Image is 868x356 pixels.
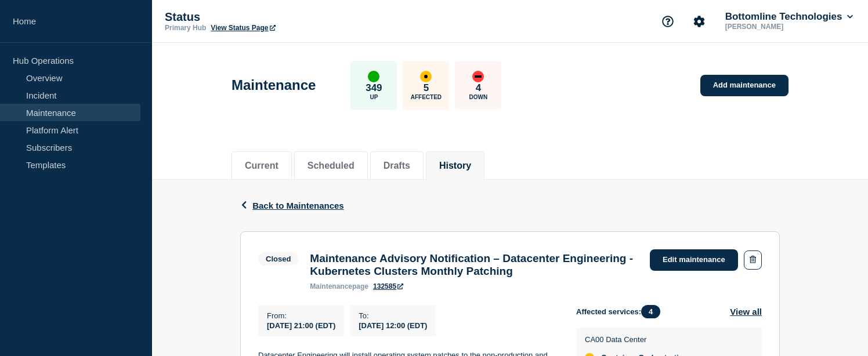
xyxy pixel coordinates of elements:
[656,9,680,34] button: Support
[700,75,789,96] a: Add maintenance
[472,71,484,82] div: down
[730,305,762,318] button: View all
[373,282,403,290] a: 132585
[650,249,738,271] a: Edit maintenance
[308,161,355,171] button: Scheduled
[368,71,379,82] div: up
[469,94,488,100] p: Down
[310,282,352,290] span: maintenance
[211,24,275,32] a: View Status Page
[723,11,855,23] button: Bottomline Technologies
[267,321,335,330] span: [DATE] 21:00 (EDT)
[476,82,481,94] p: 4
[585,335,688,344] p: CA00 Data Center
[258,252,298,266] span: Closed
[267,311,335,320] p: From :
[641,305,660,318] span: 4
[366,82,382,94] p: 349
[165,10,397,24] p: Status
[370,94,378,100] p: Up
[310,282,368,290] p: page
[252,201,344,210] span: Back to Maintenances
[420,71,432,82] div: affected
[411,94,442,100] p: Affected
[723,23,844,31] p: [PERSON_NAME]
[384,161,410,171] button: Drafts
[576,305,666,318] span: Affected services:
[165,24,206,32] p: Primary Hub
[359,321,427,330] span: [DATE] 12:00 (EDT)
[687,9,711,34] button: Account settings
[359,311,427,320] p: To :
[245,161,279,171] button: Current
[424,82,429,94] p: 5
[439,161,471,171] button: History
[232,77,316,93] h1: Maintenance
[240,201,344,210] button: Back to Maintenances
[310,252,638,278] h3: Maintenance Advisory Notification – Datacenter Engineering - Kubernetes Clusters Monthly Patching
